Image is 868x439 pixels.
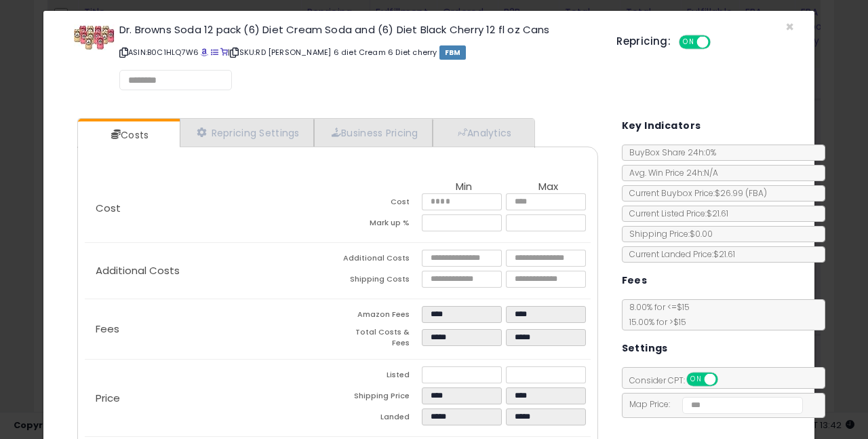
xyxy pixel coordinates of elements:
[623,208,728,219] span: Current Listed Price: $21.61
[338,366,422,387] td: Listed
[688,374,705,385] span: ON
[745,187,767,199] span: ( FBA )
[623,316,686,328] span: 15.00 % for > $15
[338,408,422,430] td: Landed
[439,45,467,60] span: FBM
[622,272,648,289] h5: Fees
[623,228,713,240] span: Shipping Price: $0.00
[338,306,422,327] td: Amazon Fees
[433,119,533,147] a: Analytics
[623,167,718,178] span: Avg. Win Price 24h: N/A
[616,36,671,47] h5: Repricing:
[338,193,422,214] td: Cost
[338,271,422,292] td: Shipping Costs
[338,327,422,352] td: Total Costs & Fees
[85,265,338,276] p: Additional Costs
[715,187,767,199] span: $26.99
[623,147,716,158] span: BuyBox Share 24h: 0%
[623,187,767,199] span: Current Buybox Price:
[180,119,314,147] a: Repricing Settings
[623,398,804,410] span: Map Price:
[506,181,590,193] th: Max
[85,393,338,404] p: Price
[74,24,115,50] img: 51XgCPDli2L._SL60_.jpg
[119,41,596,63] p: ASIN: B0C1HLQ7W6 | SKU: RD [PERSON_NAME] 6 diet Cream 6 Diet cherry
[622,340,668,357] h5: Settings
[314,119,433,147] a: Business Pricing
[709,37,730,48] span: OFF
[201,47,208,58] a: BuyBox page
[85,324,338,335] p: Fees
[622,117,701,134] h5: Key Indicators
[338,250,422,271] td: Additional Costs
[715,374,737,385] span: OFF
[85,203,338,214] p: Cost
[119,24,596,35] h3: Dr. Browns Soda 12 pack (6) Diet Cream Soda and (6) Diet Black Cherry 12 fl oz Cans
[78,121,178,149] a: Costs
[623,301,690,328] span: 8.00 % for <= $15
[220,47,228,58] a: Your listing only
[211,47,218,58] a: All offer listings
[338,214,422,235] td: Mark up %
[623,248,735,260] span: Current Landed Price: $21.61
[422,181,506,193] th: Min
[785,17,794,37] span: ×
[338,387,422,408] td: Shipping Price
[623,375,736,386] span: Consider CPT:
[680,37,697,48] span: ON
